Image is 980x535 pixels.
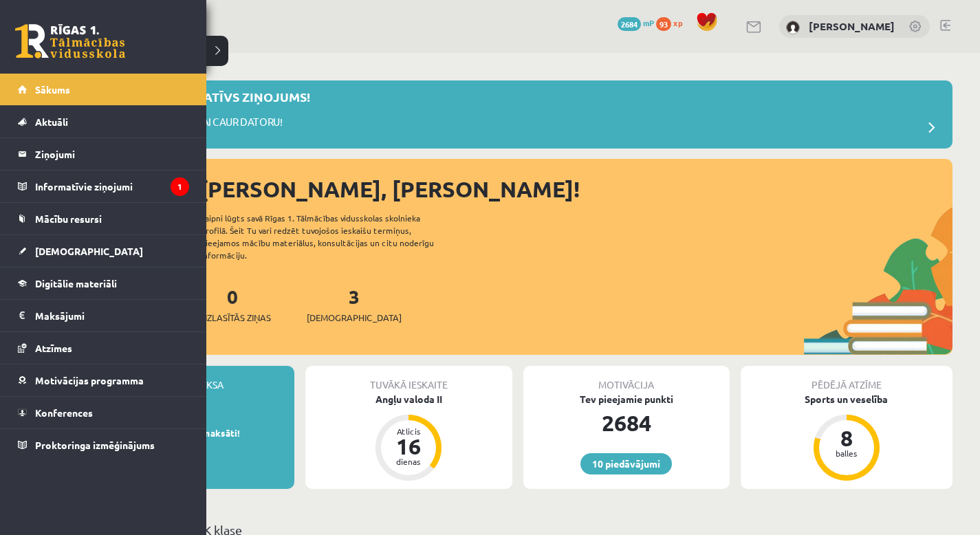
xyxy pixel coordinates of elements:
div: Motivācija [523,366,730,392]
span: 93 [656,17,671,31]
div: Angļu valoda II [305,392,512,406]
a: Ziņojumi [18,138,189,170]
a: Jauns informatīvs ziņojums! Ieskaites drīkst pildīt TIKAI CAUR DATORU! [89,87,946,142]
a: Sports un veselība 8 balles [741,392,952,483]
span: Aktuāli [35,116,68,128]
a: 0Neizlasītās ziņas [194,284,271,325]
a: Digitālie materiāli [18,267,189,299]
img: Daniela Kukina [786,21,800,34]
a: Atzīmes [18,332,189,364]
a: [PERSON_NAME] [809,19,895,33]
span: Atzīmes [35,342,72,354]
legend: Maksājumi [35,300,189,331]
div: Laipni lūgts savā Rīgas 1. Tālmācības vidusskolas skolnieka profilā. Šeit Tu vari redzēt tuvojošo... [201,212,458,261]
a: 93 xp [656,17,689,28]
a: Rīgas 1. Tālmācības vidusskola [15,24,125,58]
span: [DEMOGRAPHIC_DATA] [307,311,402,325]
span: 2684 [618,17,641,31]
a: Angļu valoda II Atlicis 16 dienas [305,392,512,483]
div: [PERSON_NAME], [PERSON_NAME]! [199,173,952,206]
legend: Informatīvie ziņojumi [35,171,189,202]
span: Sākums [35,83,70,96]
a: Informatīvie ziņojumi1 [18,171,189,202]
div: 8 [826,427,867,449]
div: balles [826,449,867,457]
legend: Ziņojumi [35,138,189,170]
a: 10 piedāvājumi [580,453,672,474]
a: Motivācijas programma [18,364,189,396]
span: Konferences [35,406,93,419]
a: Aktuāli [18,106,189,138]
a: 2684 mP [618,17,654,28]
span: Neizlasītās ziņas [194,311,271,325]
span: Proktoringa izmēģinājums [35,439,155,451]
a: [DEMOGRAPHIC_DATA] [18,235,189,267]
span: mP [643,17,654,28]
div: Atlicis [388,427,429,435]
span: xp [673,17,682,28]
a: Proktoringa izmēģinājums [18,429,189,461]
div: Tuvākā ieskaite [305,366,512,392]
div: 16 [388,435,429,457]
i: 1 [171,177,189,196]
a: 3[DEMOGRAPHIC_DATA] [307,284,402,325]
p: Jauns informatīvs ziņojums! [110,87,310,106]
div: Pēdējā atzīme [741,366,952,392]
span: Digitālie materiāli [35,277,117,290]
a: Mācību resursi [18,203,189,234]
span: [DEMOGRAPHIC_DATA] [35,245,143,257]
a: Sākums [18,74,189,105]
div: dienas [388,457,429,466]
a: Konferences [18,397,189,428]
div: 2684 [523,406,730,439]
span: Motivācijas programma [35,374,144,386]
div: Sports un veselība [741,392,952,406]
span: Mācību resursi [35,212,102,225]
a: Maksājumi [18,300,189,331]
div: Tev pieejamie punkti [523,392,730,406]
